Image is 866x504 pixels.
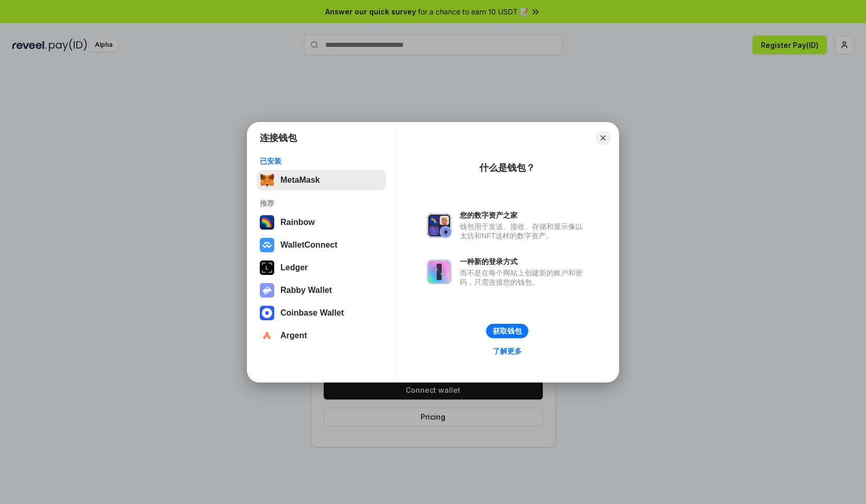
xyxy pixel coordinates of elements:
[260,306,274,320] img: svg+xml,%3Csvg%20width%3D%2228%22%20height%3D%2228%22%20viewBox%3D%220%200%2028%2028%22%20fill%3D...
[260,199,383,208] div: 推荐
[280,263,308,272] div: Ledger
[260,283,274,298] img: svg+xml,%3Csvg%20xmlns%3D%22http%3A%2F%2Fwww.w3.org%2F2000%2Fsvg%22%20fill%3D%22none%22%20viewBox...
[257,257,386,278] button: Ledger
[479,162,535,174] div: 什么是钱包？
[260,260,274,275] img: svg+xml,%3Csvg%20xmlns%3D%22http%3A%2F%2Fwww.w3.org%2F2000%2Fsvg%22%20width%3D%2228%22%20height%3...
[460,257,588,266] div: 一种新的登录方式
[460,211,588,220] div: 您的数字资产之家
[493,346,522,356] div: 了解更多
[486,324,528,338] button: 获取钱包
[260,173,274,187] img: svg+xml,%3Csvg%20fill%3D%22none%22%20height%3D%2233%22%20viewBox%3D%220%200%2035%2033%22%20width%...
[280,218,315,227] div: Rainbow
[257,212,386,233] button: Rainbow
[493,326,522,336] div: 获取钱包
[427,259,452,284] img: svg+xml,%3Csvg%20xmlns%3D%22http%3A%2F%2Fwww.w3.org%2F2000%2Fsvg%22%20fill%3D%22none%22%20viewBox...
[257,280,386,301] button: Rabby Wallet
[257,170,386,190] button: MetaMask
[427,213,452,238] img: svg+xml,%3Csvg%20xmlns%3D%22http%3A%2F%2Fwww.w3.org%2F2000%2Fsvg%22%20fill%3D%22none%22%20viewBox...
[260,157,383,166] div: 已安装
[260,132,297,144] h1: 连接钱包
[257,235,386,255] button: WalletConnect
[280,240,338,250] div: WalletConnect
[280,308,344,318] div: Coinbase Wallet
[280,286,332,295] div: Rabby Wallet
[260,238,274,252] img: svg+xml,%3Csvg%20width%3D%2228%22%20height%3D%2228%22%20viewBox%3D%220%200%2028%2028%22%20fill%3D...
[460,222,588,240] div: 钱包用于发送、接收、存储和显示像以太坊和NFT这样的数字资产。
[280,176,320,185] div: MetaMask
[460,268,588,287] div: 而不是在每个网站上创建新的账户和密码，只需连接您的钱包。
[257,325,386,346] button: Argent
[596,131,610,145] button: Close
[257,303,386,323] button: Coinbase Wallet
[280,331,307,340] div: Argent
[260,215,274,230] img: svg+xml,%3Csvg%20width%3D%22120%22%20height%3D%22120%22%20viewBox%3D%220%200%20120%20120%22%20fil...
[487,344,528,358] a: 了解更多
[260,328,274,343] img: svg+xml,%3Csvg%20width%3D%2228%22%20height%3D%2228%22%20viewBox%3D%220%200%2028%2028%22%20fill%3D...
